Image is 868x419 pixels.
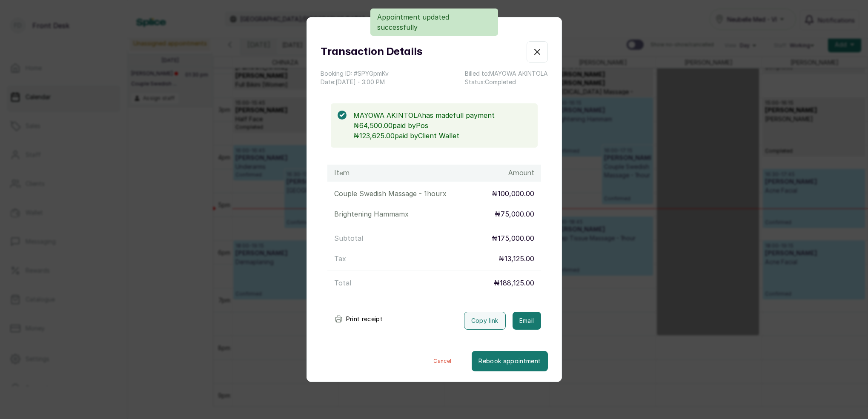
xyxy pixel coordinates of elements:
[472,351,547,371] button: Rebook appointment
[508,168,534,178] h1: Amount
[334,278,351,288] p: Total
[465,69,548,78] p: Billed to: MAYOWA AKINTOLA
[353,110,530,120] p: MAYOWA AKINTOLA has made full payment
[464,312,506,330] button: Copy link
[334,254,346,264] p: Tax
[492,188,534,199] p: ₦100,000.00
[494,278,534,288] p: ₦188,125.00
[495,209,534,219] p: ₦75,000.00
[321,78,389,86] p: Date: [DATE] ・ 3:00 PM
[377,12,491,32] p: Appointment updated successfully
[334,188,447,199] p: Couple Swedish Massage - 1hour x
[321,69,389,78] p: Booking ID: # SPYGpmKv
[498,254,534,264] p: ₦13,125.00
[513,312,541,330] button: Email
[413,351,472,371] button: Cancel
[465,78,548,86] p: Status: Completed
[334,168,349,178] h1: Item
[334,209,409,219] p: Brightening Hammam x
[321,44,422,60] h1: Transaction Details
[353,120,530,131] p: ₦64,500.00 paid by Pos
[353,131,530,141] p: ₦123,625.00 paid by Client Wallet
[492,233,534,243] p: ₦175,000.00
[334,233,363,243] p: Subtotal
[327,311,390,328] button: Print receipt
